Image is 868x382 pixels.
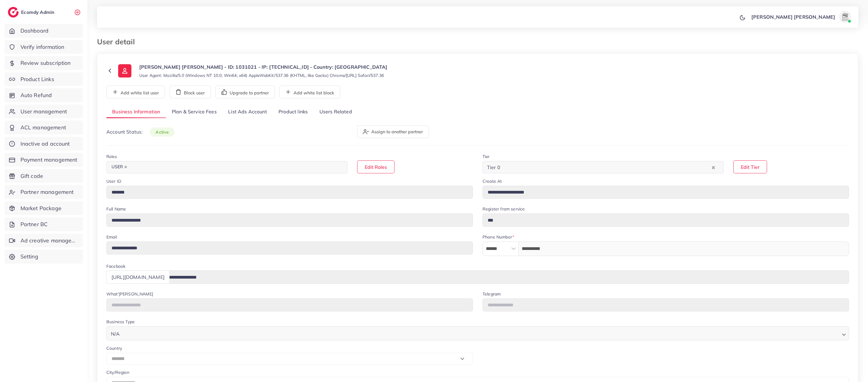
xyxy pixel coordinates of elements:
[5,234,83,248] a: Ad creative management
[20,108,67,115] span: User management
[20,124,66,131] span: ACL management
[20,27,49,35] span: Dashboard
[106,270,169,283] div: [URL][DOMAIN_NAME]
[106,234,117,240] label: Email
[106,206,126,212] label: Full Name
[733,160,767,173] button: Edit Tier
[106,153,117,159] label: Roles
[5,169,83,183] a: Gift code
[483,291,501,297] label: Telegram
[483,161,724,173] div: Search for option
[20,220,48,228] span: Partner BC
[483,178,502,184] label: Create At
[357,160,395,173] button: Edit Roles
[121,328,839,338] input: Search for option
[118,64,131,77] img: ic-user-info.36bf1079.svg
[20,172,43,180] span: Gift code
[273,106,313,118] a: Product links
[222,106,273,118] a: List Ads Account
[8,7,19,17] img: logo
[483,153,490,159] label: Tier
[5,56,83,70] a: Review subscription
[5,250,83,264] a: Setting
[483,206,525,212] label: Register from service
[20,59,71,67] span: Review subscription
[5,105,83,118] a: User management
[5,185,83,199] a: Partner management
[5,121,83,134] a: ACL management
[486,163,502,172] span: Tier 0
[20,43,64,51] span: Verify information
[20,204,61,212] span: Market Package
[357,125,429,138] button: Assign to another partner
[139,72,384,78] small: User Agent: Mozilla/5.0 (Windows NT 10.0; Win64; x64) AppleWebKit/537.36 (KHTML, like Gecko) Chro...
[839,11,851,23] img: avatar
[5,40,83,54] a: Verify information
[20,253,38,260] span: Setting
[106,345,122,351] label: Country
[5,201,83,215] a: Market Package
[20,188,74,196] span: Partner management
[20,237,78,245] span: Ad creative management
[110,330,121,338] span: N/A
[215,86,275,98] button: Upgrade to partner
[166,106,222,118] a: Plan & Service Fees
[751,13,835,21] p: [PERSON_NAME] [PERSON_NAME]
[109,163,130,171] span: USER
[21,9,56,15] h2: Ecomdy Admin
[502,163,710,172] input: Search for option
[5,137,83,151] a: Inactive ad account
[20,75,54,83] span: Product Links
[748,11,854,23] a: [PERSON_NAME] [PERSON_NAME]avatar
[170,86,211,98] button: Block user
[106,326,849,340] div: Search for option
[106,178,121,184] label: User ID
[5,217,83,231] a: Partner BC
[106,369,129,375] label: City/Region
[483,234,514,240] label: Phone Number
[8,7,56,17] a: logoEcomdy Admin
[97,37,140,46] h3: User detail
[313,106,357,118] a: Users Related
[712,164,715,171] button: Clear Selected
[106,106,166,118] a: Business Information
[5,24,83,38] a: Dashboard
[150,128,175,137] span: active
[139,63,388,71] p: [PERSON_NAME] [PERSON_NAME] - ID: 1031021 - IP: [TECHNICAL_ID] - Country: [GEOGRAPHIC_DATA]
[279,86,340,98] button: Add white list block
[106,161,348,173] div: Search for option
[20,91,52,99] span: Auto Refund
[5,88,83,102] a: Auto Refund
[131,163,340,172] input: Search for option
[20,140,70,148] span: Inactive ad account
[5,72,83,86] a: Product Links
[106,291,153,297] label: What'[PERSON_NAME]
[106,86,165,98] button: Add white list user
[106,319,135,325] label: Business Type
[5,153,83,167] a: Payment management
[124,166,127,169] button: Deselect USER
[106,263,125,269] label: Facebook
[106,128,175,136] p: Account Status:
[20,156,77,164] span: Payment management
